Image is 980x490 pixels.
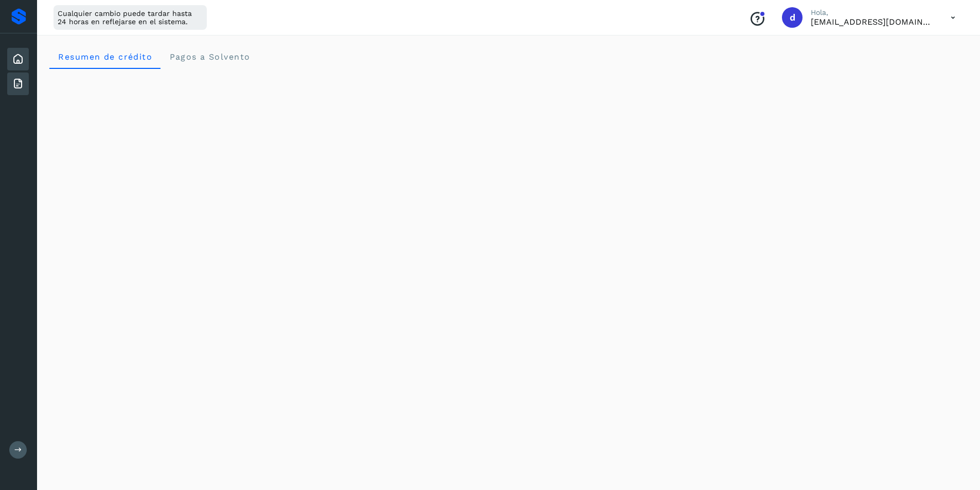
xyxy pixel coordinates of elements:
div: Inicio [7,48,29,70]
p: direccion@flenasa.com [811,17,934,27]
span: Resumen de crédito [58,52,152,62]
span: Pagos a Solvento [169,52,250,62]
div: Facturas [7,72,29,95]
p: Hola, [811,8,934,17]
div: Cualquier cambio puede tardar hasta 24 horas en reflejarse en el sistema. [54,5,207,30]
